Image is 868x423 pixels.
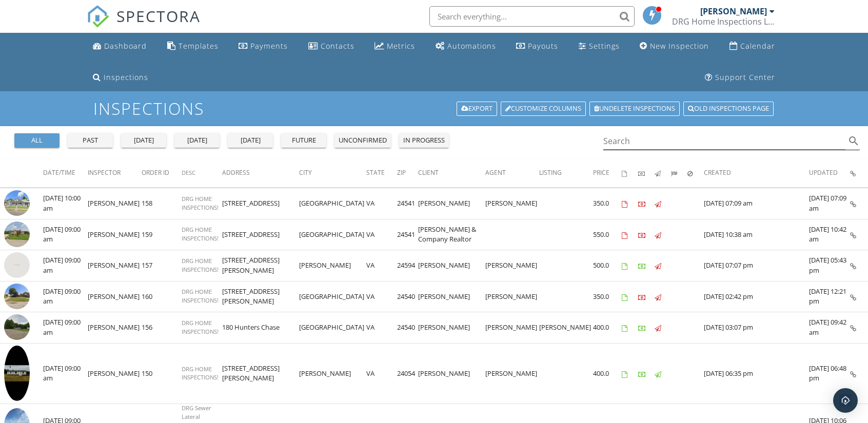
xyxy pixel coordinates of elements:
th: Date/Time: Not sorted. [43,159,88,188]
td: [DATE] 09:00 am [43,312,88,344]
a: Support Center [701,68,779,87]
span: Date/Time [43,168,75,177]
td: [DATE] 09:00 am [43,343,88,404]
th: Agreements signed: Not sorted. [622,159,638,188]
img: streetview [4,314,30,340]
div: Calendar [740,41,775,51]
span: Agent [485,168,506,177]
td: [PERSON_NAME] [299,343,366,404]
td: [PERSON_NAME] [485,250,539,281]
th: Order ID: Not sorted. [142,159,182,188]
th: State: Not sorted. [366,159,397,188]
td: 160 [142,281,182,312]
img: streetview [4,252,30,278]
span: Order ID [142,168,169,177]
a: Old inspections page [683,102,774,116]
th: Paid: Not sorted. [638,159,655,188]
td: [DATE] 10:42 am [809,219,850,250]
td: 24540 [397,312,418,344]
td: [STREET_ADDRESS][PERSON_NAME] [222,343,299,404]
td: 24594 [397,250,418,281]
td: 157 [142,250,182,281]
a: Customize Columns [501,102,586,116]
td: VA [366,219,397,250]
td: [PERSON_NAME] [418,343,485,404]
img: 9489139%2Fcover_photos%2FPg2SVSuzf1dzUvny8ni2%2Fsmall.png [4,346,30,401]
a: Templates [163,37,223,56]
td: [DATE] 07:09 am [809,188,850,219]
td: VA [366,281,397,312]
input: Search [603,133,845,150]
td: [STREET_ADDRESS] [222,219,299,250]
div: unconfirmed [339,135,387,146]
td: 24541 [397,219,418,250]
i: search [847,135,860,147]
div: Metrics [387,41,415,51]
td: [PERSON_NAME] [299,250,366,281]
a: New Inspection [636,37,713,56]
button: past [68,133,113,148]
td: [DATE] 06:35 pm [704,343,809,404]
span: SPECTORA [116,5,201,27]
button: [DATE] [228,133,273,148]
button: unconfirmed [334,133,391,148]
div: Payouts [528,41,558,51]
div: [DATE] [179,135,215,146]
td: [DATE] 03:07 pm [704,312,809,344]
td: [DATE] 06:48 pm [809,343,850,404]
span: DRG HOME INSPECTIONS! [182,195,219,211]
a: Calendar [725,37,779,56]
td: 150 [142,343,182,404]
span: Updated [809,168,838,177]
span: Created [704,168,731,177]
span: DRG HOME INSPECTIONS! [182,365,219,381]
span: DRG HOME INSPECTIONS! [182,319,219,335]
td: [DATE] 09:00 am [43,219,88,250]
th: Client: Not sorted. [418,159,485,188]
td: [PERSON_NAME] [539,312,593,344]
span: Listing [539,168,562,177]
th: Listing: Not sorted. [539,159,593,188]
button: in progress [399,133,449,148]
th: Canceled: Not sorted. [687,159,704,188]
input: Search everything... [429,6,635,27]
img: streetview [4,284,30,309]
td: [STREET_ADDRESS][PERSON_NAME] [222,281,299,312]
td: 500.0 [593,250,622,281]
td: [PERSON_NAME] [418,188,485,219]
th: Desc: Not sorted. [182,159,222,188]
div: Dashboard [104,41,147,51]
h1: Inspections [93,99,775,117]
td: 180 Hunters Chase [222,312,299,344]
td: VA [366,312,397,344]
td: [PERSON_NAME] [485,281,539,312]
div: Support Center [715,72,775,82]
td: VA [366,250,397,281]
td: [PERSON_NAME] [88,281,142,312]
td: VA [366,343,397,404]
img: The Best Home Inspection Software - Spectora [87,5,109,28]
td: [DATE] 10:00 am [43,188,88,219]
a: Payouts [512,37,562,56]
td: [PERSON_NAME] [88,250,142,281]
div: in progress [403,135,445,146]
td: 400.0 [593,343,622,404]
td: [PERSON_NAME] [88,312,142,344]
td: [DATE] 07:09 am [704,188,809,219]
th: Agent: Not sorted. [485,159,539,188]
a: Settings [575,37,624,56]
td: [GEOGRAPHIC_DATA] [299,219,366,250]
span: Inspector [88,168,121,177]
td: [PERSON_NAME] [418,281,485,312]
button: [DATE] [121,133,166,148]
div: Automations [447,41,496,51]
div: all [18,135,55,146]
div: [DATE] [232,135,269,146]
span: Price [593,168,609,177]
button: [DATE] [174,133,220,148]
span: DRG HOME INSPECTIONS! [182,288,219,304]
td: 550.0 [593,219,622,250]
img: streetview [4,190,30,216]
td: [DATE] 09:42 am [809,312,850,344]
td: [PERSON_NAME] [88,188,142,219]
